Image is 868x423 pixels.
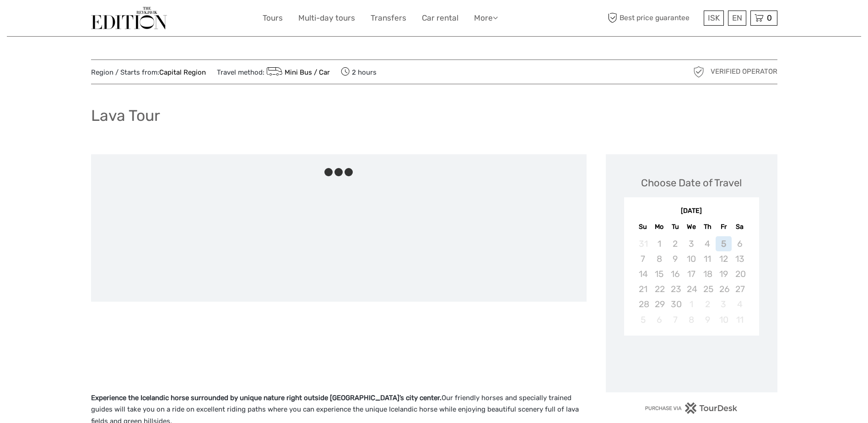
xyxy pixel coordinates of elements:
[732,221,748,233] div: Sa
[716,251,732,266] div: Not available Friday, September 12th, 2025
[217,65,330,78] span: Travel method:
[651,266,667,282] div: Not available Monday, September 15th, 2025
[667,251,683,266] div: Not available Tuesday, September 9th, 2025
[700,221,716,233] div: Th
[263,11,283,25] a: Tours
[667,297,683,312] div: Not available Tuesday, September 30th, 2025
[732,251,748,266] div: Not available Saturday, September 13th, 2025
[635,251,651,266] div: Not available Sunday, September 7th, 2025
[732,236,748,251] div: Not available Saturday, September 6th, 2025
[667,236,683,251] div: Not available Tuesday, September 2nd, 2025
[91,106,160,125] h1: Lava Tour
[651,297,667,312] div: Not available Monday, September 29th, 2025
[716,282,732,297] div: Not available Friday, September 26th, 2025
[606,11,701,26] span: Best price guarantee
[683,312,699,327] div: Not available Wednesday, October 8th, 2025
[341,65,377,78] span: 2 hours
[700,312,716,327] div: Not available Thursday, October 9th, 2025
[635,312,651,327] div: Not available Sunday, October 5th, 2025
[716,312,732,327] div: Not available Friday, October 10th, 2025
[732,297,748,312] div: Not available Saturday, October 4th, 2025
[700,236,716,251] div: Not available Thursday, September 4th, 2025
[728,11,746,26] div: EN
[91,7,167,29] img: The Reykjavík Edition
[667,312,683,327] div: Not available Tuesday, October 7th, 2025
[700,251,716,266] div: Not available Thursday, September 11th, 2025
[683,236,699,251] div: Not available Wednesday, September 3rd, 2025
[689,359,695,365] div: Loading...
[627,236,756,327] div: month 2025-09
[683,282,699,297] div: Not available Wednesday, September 24th, 2025
[91,394,442,402] strong: Experience the Icelandic horse surrounded by unique nature right outside [GEOGRAPHIC_DATA]’s city...
[700,297,716,312] div: Not available Thursday, October 2nd, 2025
[651,221,667,233] div: Mo
[732,282,748,297] div: Not available Saturday, September 27th, 2025
[651,282,667,297] div: Not available Monday, September 22nd, 2025
[716,297,732,312] div: Not available Friday, October 3rd, 2025
[371,11,406,25] a: Transfers
[711,67,777,76] span: Verified Operator
[700,282,716,297] div: Not available Thursday, September 25th, 2025
[651,312,667,327] div: Not available Monday, October 6th, 2025
[667,266,683,282] div: Not available Tuesday, September 16th, 2025
[667,282,683,297] div: Not available Tuesday, September 23rd, 2025
[422,11,458,25] a: Car rental
[645,402,738,414] img: PurchaseViaTourDesk.png
[635,236,651,251] div: Not available Sunday, August 31st, 2025
[91,68,206,77] span: Region / Starts from:
[708,13,720,22] span: ISK
[716,236,732,251] div: Not available Friday, September 5th, 2025
[732,312,748,327] div: Not available Saturday, October 11th, 2025
[683,251,699,266] div: Not available Wednesday, September 10th, 2025
[159,68,206,76] a: Capital Region
[716,221,732,233] div: Fr
[716,266,732,282] div: Not available Friday, September 19th, 2025
[683,221,699,233] div: We
[732,266,748,282] div: Not available Saturday, September 20th, 2025
[651,236,667,251] div: Not available Monday, September 1st, 2025
[667,221,683,233] div: Tu
[298,11,355,25] a: Multi-day tours
[474,11,498,25] a: More
[624,206,759,216] div: [DATE]
[635,282,651,297] div: Not available Sunday, September 21st, 2025
[766,13,773,22] span: 0
[635,297,651,312] div: Not available Sunday, September 28th, 2025
[700,266,716,282] div: Not available Thursday, September 18th, 2025
[691,65,706,79] img: verified_operator_grey_128.png
[641,176,742,190] div: Choose Date of Travel
[264,68,330,76] a: Mini Bus / Car
[635,266,651,282] div: Not available Sunday, September 14th, 2025
[683,297,699,312] div: Not available Wednesday, October 1st, 2025
[683,266,699,282] div: Not available Wednesday, September 17th, 2025
[651,251,667,266] div: Not available Monday, September 8th, 2025
[635,221,651,233] div: Su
